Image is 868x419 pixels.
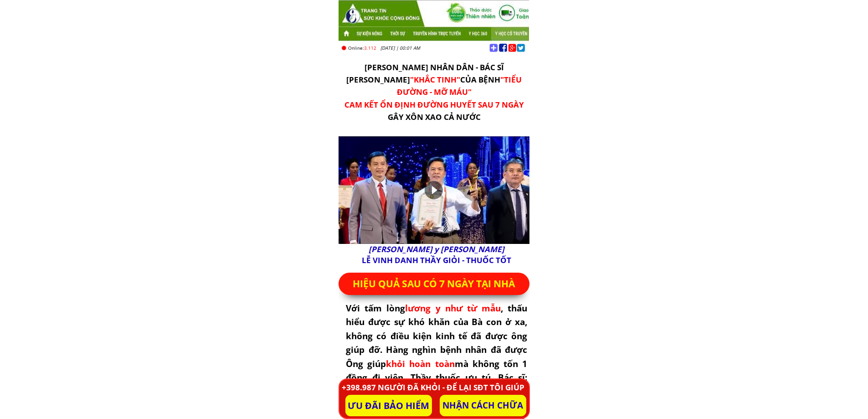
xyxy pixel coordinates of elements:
span: lương y như từ mẫu [405,302,501,314]
span: "KHẮC TINH" [410,74,460,85]
p: HIỆU QUẢ SAU CÓ 7 NGÀY TẠI NHÀ [339,273,529,295]
span: khỏi hoàn toàn [386,358,454,370]
p: ƯU ĐÃI BẢO HIỂM [345,395,432,416]
h3: +398.987 NGƯỜI ĐÃ KHỎI - ĐỂ LẠI SĐT TÔI GIÚP [340,381,526,393]
h2: [DATE] | 00:01 AM [380,43,467,52]
span: Online: [348,45,364,51]
h3: [PERSON_NAME] NHÂN DÂN - BÁC SĨ [PERSON_NAME] CỦA BỆNH GÂY XÔN XAO CẢ NƯỚC [339,61,530,123]
h2: 3.112 [348,43,380,52]
p: NHẬN CÁCH CHỮA [440,395,526,416]
h3: LỄ VINH DANH THẦY GIỎI - THUỐC TỐT [350,244,523,266]
span: [PERSON_NAME] y [PERSON_NAME] [369,244,504,254]
span: CAM KẾT ỔN ĐỊNH ĐƯỜNG HUYẾT SAU 7 NGÀY [344,99,524,110]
